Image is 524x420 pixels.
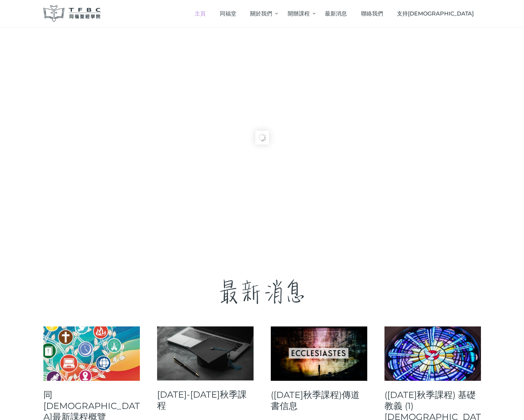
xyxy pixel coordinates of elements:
[195,10,206,17] span: 主頁
[243,3,280,24] a: 關於我們
[213,3,243,24] a: 同福堂
[157,389,254,411] a: [DATE]-[DATE]秋季課程
[397,10,474,17] span: 支持[DEMOGRAPHIC_DATA]
[188,3,213,24] a: 主頁
[354,3,390,24] a: 聯絡我們
[250,10,272,17] span: 關於我們
[220,10,236,17] span: 同福堂
[271,389,367,411] a: ([DATE]秋季課程)傳道書信息
[43,5,101,22] img: 同福聖經學院 TFBC
[325,10,347,17] span: 最新消息
[361,10,383,17] span: 聯絡我們
[280,3,318,24] a: 開辦課程
[318,3,354,24] a: 最新消息
[43,272,481,313] p: 最新消息
[390,3,481,24] a: 支持[DEMOGRAPHIC_DATA]
[288,10,310,17] span: 開辦課程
